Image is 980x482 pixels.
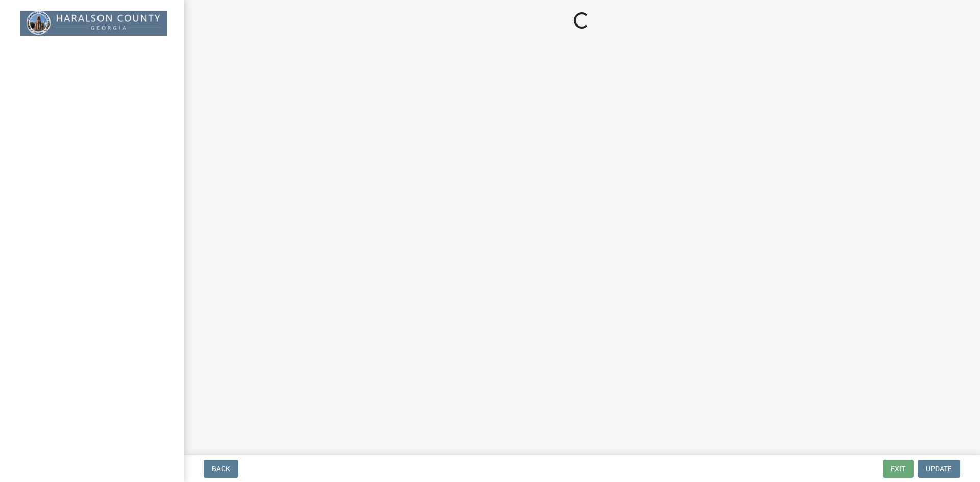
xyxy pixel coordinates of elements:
button: Update [918,460,960,478]
button: Exit [883,460,914,478]
span: Update [926,465,952,473]
img: Haralson County, Georgia [20,11,167,36]
button: Back [204,460,238,478]
span: Back [212,465,230,473]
